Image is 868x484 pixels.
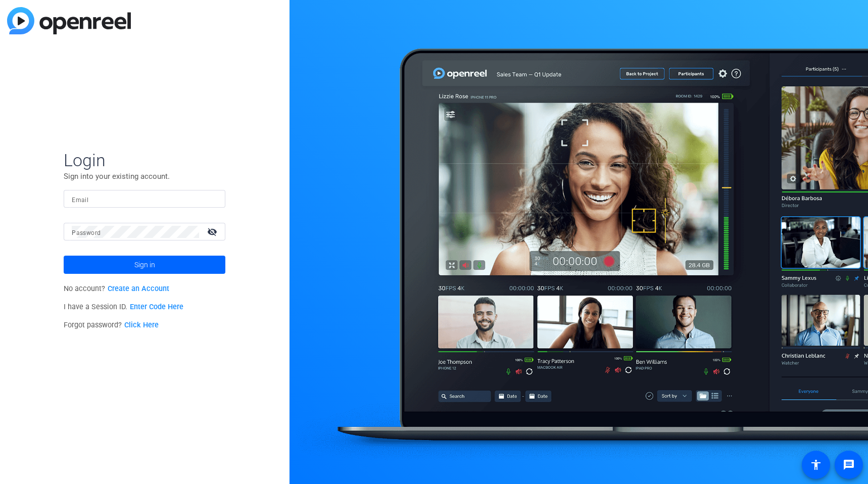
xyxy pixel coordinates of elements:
span: Sign in [134,252,155,277]
input: Enter Email Address [72,193,217,205]
span: Login [64,150,225,171]
p: Sign into your existing account. [64,171,225,182]
mat-icon: accessibility [810,459,822,471]
mat-label: Email [72,197,88,204]
span: I have a Session ID. [64,303,183,311]
mat-icon: message [843,459,855,471]
button: Sign in [64,256,225,274]
mat-label: Password [72,229,101,236]
img: blue-gradient.svg [7,7,131,34]
span: Forgot password? [64,321,159,329]
a: Enter Code Here [130,303,183,311]
mat-icon: visibility_off [201,224,225,239]
span: No account? [64,284,169,293]
a: Click Here [124,321,159,329]
a: Create an Account [108,284,169,293]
